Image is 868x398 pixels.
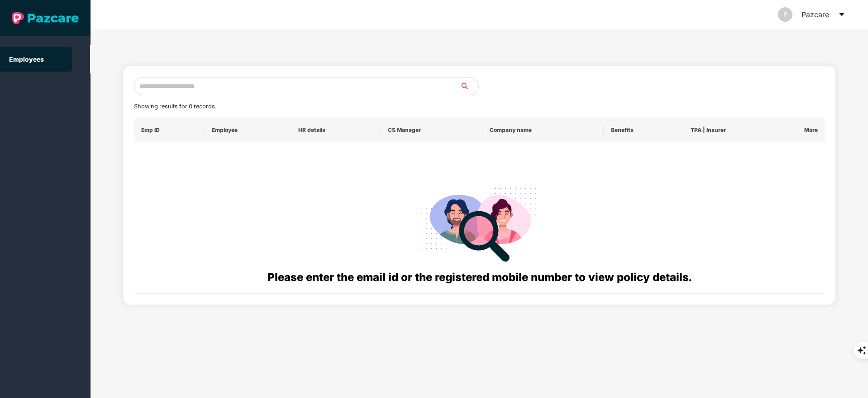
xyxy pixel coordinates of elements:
[381,118,482,142] th: CS Manager
[460,83,478,90] span: search
[790,118,825,142] th: More
[414,177,544,269] img: svg+xml;base64,PHN2ZyB4bWxucz0iaHR0cDovL3d3dy53My5vcmcvMjAwMC9zdmciIHdpZHRoPSIyODgiIGhlaWdodD0iMj...
[460,77,479,95] button: search
[267,271,692,284] span: Please enter the email id or the registered mobile number to view policy details.
[291,118,380,142] th: HR details
[838,11,845,18] span: caret-down
[683,118,790,142] th: TPA | Insurer
[9,55,44,63] a: Employees
[134,118,205,142] th: Emp ID
[205,118,291,142] th: Employee
[604,118,683,142] th: Benefits
[783,7,787,22] span: P
[482,118,604,142] th: Company name
[134,103,216,110] span: Showing results for 0 records.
